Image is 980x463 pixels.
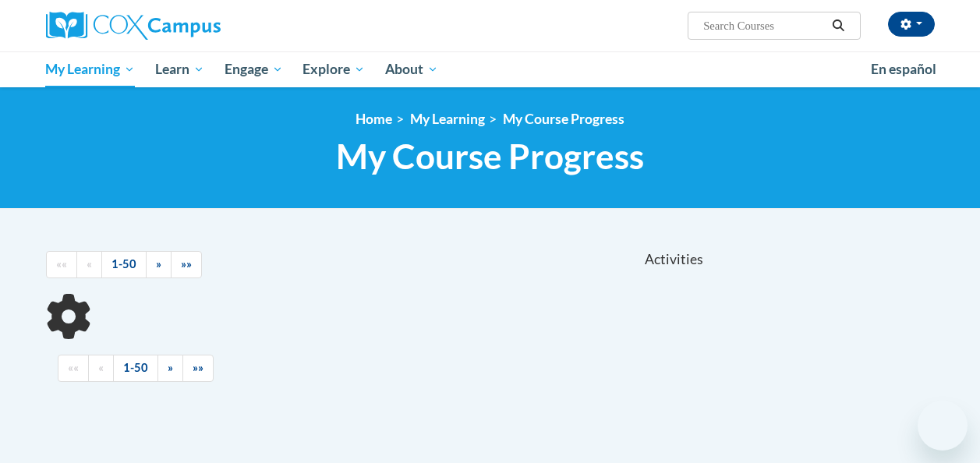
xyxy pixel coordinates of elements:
[168,361,173,374] span: »
[155,60,204,79] span: Learn
[46,12,327,40] a: Cox Campus
[58,355,89,382] a: Begining
[385,60,438,79] span: About
[45,60,135,79] span: My Learning
[68,361,79,374] span: ««
[356,111,392,127] a: Home
[871,61,936,77] span: En español
[113,355,158,382] a: 1-50
[702,16,826,35] input: Search Courses
[145,51,214,87] a: Learn
[214,51,293,87] a: Engage
[888,12,935,37] button: Account Settings
[410,111,485,127] a: My Learning
[918,401,968,451] iframe: Button to launch messaging window
[88,355,114,382] a: Previous
[645,251,703,268] span: Activities
[503,111,624,127] a: My Course Progress
[146,251,172,278] a: Next
[302,60,365,79] span: Explore
[182,355,214,382] a: End
[181,257,192,270] span: »»
[826,16,850,35] button: Search
[861,53,946,86] a: En español
[56,257,67,270] span: ««
[156,257,161,270] span: »
[101,251,147,278] a: 1-50
[375,51,448,87] a: About
[46,12,221,40] img: Cox Campus
[157,355,183,382] a: Next
[36,51,146,87] a: My Learning
[225,60,283,79] span: Engage
[76,251,102,278] a: Previous
[292,51,375,87] a: Explore
[46,251,77,278] a: Begining
[98,361,104,374] span: «
[336,136,644,177] span: My Course Progress
[34,51,946,87] div: Main menu
[171,251,202,278] a: End
[193,361,203,374] span: »»
[87,257,92,270] span: «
